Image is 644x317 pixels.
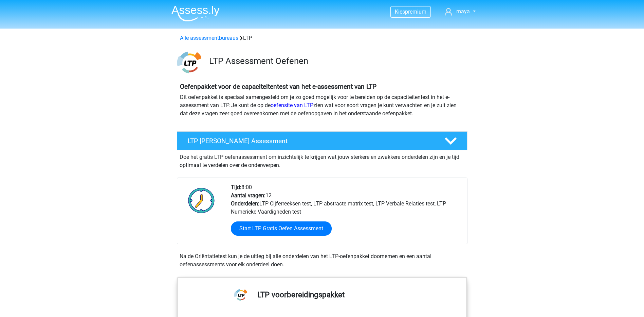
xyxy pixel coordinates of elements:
a: maya [442,7,478,16]
a: Kiespremium [391,7,430,16]
b: Tijd: [231,184,241,190]
div: 8:00 12 LTP Cijferreeksen test, LTP abstracte matrix test, LTP Verbale Relaties test, LTP Numerie... [226,183,467,244]
img: Klok [184,183,219,217]
span: Kies [395,9,405,15]
div: Na de Oriëntatietest kun je de uitleg bij alle onderdelen van het LTP-oefenpakket doornemen en ee... [177,252,467,269]
img: Assessly [171,5,220,21]
div: Doe het gratis LTP oefenassessment om inzichtelijk te krijgen wat jouw sterkere en zwakkere onder... [177,150,467,169]
a: Alle assessmentbureaus [180,35,238,41]
span: premium [405,9,426,15]
b: Oefenpakket voor de capaciteitentest van het e-assessment van LTP [180,83,376,90]
img: ltp.png [177,50,201,74]
h3: LTP Assessment Oefenen [209,56,462,66]
b: Onderdelen: [231,200,259,207]
b: Aantal vragen: [231,192,265,199]
a: LTP [PERSON_NAME] Assessment [174,131,470,150]
a: oefensite van LTP [271,102,313,109]
a: Start LTP Gratis Oefen Assessment [231,221,332,236]
h4: LTP [PERSON_NAME] Assessment [188,137,434,145]
div: LTP [177,34,467,42]
span: maya [456,8,470,15]
p: Dit oefenpakket is speciaal samengesteld om je zo goed mogelijk voor te bereiden op de capaciteit... [180,93,464,118]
